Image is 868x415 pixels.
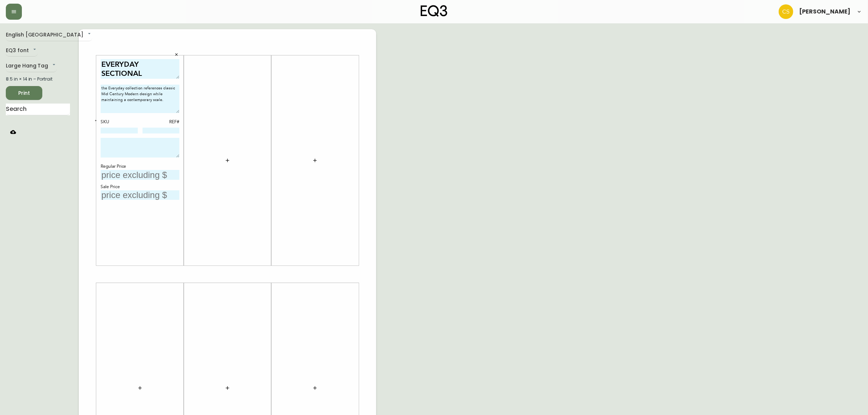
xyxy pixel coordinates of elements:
div: 8.5 in × 14 in – Portrait [6,76,70,82]
div: REF# [143,119,180,125]
div: English [GEOGRAPHIC_DATA] [6,29,92,41]
span: [PERSON_NAME] [799,9,851,15]
img: logo [421,5,448,17]
img: 996bfd46d64b78802a67b62ffe4c27a2 [779,4,793,19]
div: Large Hang Tag [6,60,57,72]
div: EQ3 font [6,45,38,57]
textarea: EVERYDAY SECTIONAL [101,59,179,79]
textarea: the Everyday collection references classic Mid Century Modern design while maintaining a contempo... [101,85,179,113]
div: Regular Price [101,163,179,170]
div: SKU [101,119,138,125]
button: Print [6,86,42,100]
div: Sale Price [101,184,179,190]
input: price excluding $ [101,190,179,200]
input: price excluding $ [101,170,179,180]
input: Search [6,104,70,115]
span: Print [12,89,36,98]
